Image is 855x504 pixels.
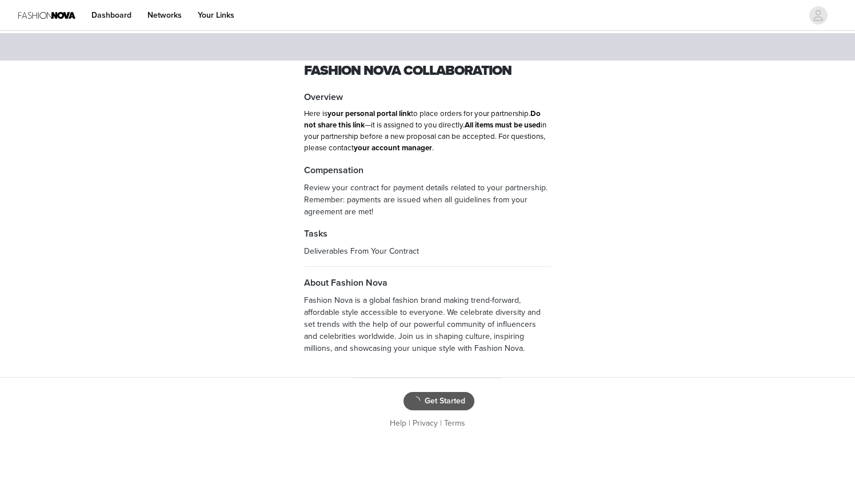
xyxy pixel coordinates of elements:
span: | [440,418,442,428]
h4: Overview [304,90,551,104]
a: Your Links [191,2,241,28]
strong: Do not share this link [304,109,541,130]
strong: your personal portal link [327,109,411,118]
a: Privacy [413,418,438,428]
h1: Fashion Nova Collaboration [304,61,551,81]
strong: All items must be used [465,121,541,130]
span: Here is to place orders for your partnership. —it is assigned to you directly. in your partnershi... [304,109,546,153]
h4: Compensation [304,163,551,177]
strong: your account manager [354,143,432,153]
img: Fashion Nova Logo [18,2,75,28]
p: Review your contract for payment details related to your partnership. Remember: payments are issu... [304,182,551,218]
a: Terms [444,418,465,428]
div: avatar [813,6,824,25]
a: Dashboard [85,2,138,28]
a: Help [390,418,406,428]
h4: About Fashion Nova [304,276,551,290]
p: Fashion Nova is a global fashion brand making trend-forward, affordable style accessible to every... [304,294,551,354]
span: Deliverables From Your Contract [304,246,419,256]
h4: Tasks [304,227,551,241]
a: Networks [141,2,189,28]
span: | [409,418,410,428]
